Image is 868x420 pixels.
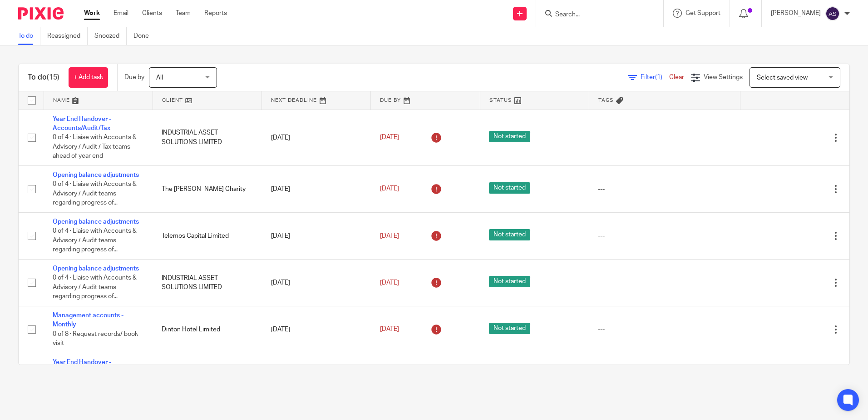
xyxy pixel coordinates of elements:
[53,181,137,206] span: 0 of 4 · Liaise with Accounts & Advisory / Audit teams regarding progress of...
[53,134,137,159] span: 0 of 4 · Liaise with Accounts & Advisory / Audit / Tax teams ahead of year end
[704,74,743,80] span: View Settings
[489,131,530,142] span: Not started
[669,74,684,80] a: Clear
[53,359,111,375] a: Year End Handover - Accounts/Audit/Tax
[153,353,261,409] td: Data Discovery Solutions Ltd
[686,10,720,16] span: Get Support
[380,280,399,286] span: [DATE]
[53,116,111,131] a: Year End Handover - Accounts/Audit/Tax
[124,73,144,82] p: Due by
[53,331,138,347] span: 0 of 8 · Request records/ book visit
[489,182,530,194] span: Not started
[84,9,100,18] a: Work
[156,75,163,81] span: All
[262,353,371,409] td: [DATE]
[489,229,530,240] span: Not started
[28,73,59,82] h1: To do
[53,312,123,328] a: Management accounts - Monthly
[53,219,139,225] a: Opening balance adjustments
[771,9,821,18] p: [PERSON_NAME]
[380,134,399,140] span: [DATE]
[153,110,261,165] td: INDUSTRIAL ASSET SOLUTIONS LIMITED
[598,133,731,142] div: ---
[380,186,399,192] span: [DATE]
[133,27,156,45] a: Done
[47,74,59,81] span: (15)
[825,6,840,21] img: svg%3E
[204,9,227,18] a: Reports
[262,110,371,165] td: [DATE]
[655,74,662,80] span: (1)
[262,212,371,259] td: [DATE]
[554,11,636,19] input: Search
[489,323,530,334] span: Not started
[153,212,261,259] td: Telemos Capital Limited
[757,75,808,81] span: Select saved view
[262,259,371,306] td: [DATE]
[53,228,137,253] span: 0 of 4 · Liaise with Accounts & Advisory / Audit teams regarding progress of...
[18,7,64,20] img: Pixie
[142,9,162,18] a: Clients
[598,98,614,103] span: Tags
[69,67,108,88] a: + Add task
[489,276,530,287] span: Not started
[153,165,261,212] td: The [PERSON_NAME] Charity
[18,27,40,45] a: To do
[641,74,669,80] span: Filter
[598,278,731,287] div: ---
[53,265,139,272] a: Opening balance adjustments
[153,259,261,306] td: INDUSTRIAL ASSET SOLUTIONS LIMITED
[47,27,88,45] a: Reassigned
[380,326,399,333] span: [DATE]
[598,325,731,334] div: ---
[176,9,191,18] a: Team
[153,306,261,353] td: Dinton Hotel Limited
[598,231,731,240] div: ---
[53,275,137,300] span: 0 of 4 · Liaise with Accounts & Advisory / Audit teams regarding progress of...
[598,185,731,194] div: ---
[262,306,371,353] td: [DATE]
[380,233,399,239] span: [DATE]
[262,165,371,212] td: [DATE]
[94,27,127,45] a: Snoozed
[113,9,128,18] a: Email
[53,172,139,178] a: Opening balance adjustments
